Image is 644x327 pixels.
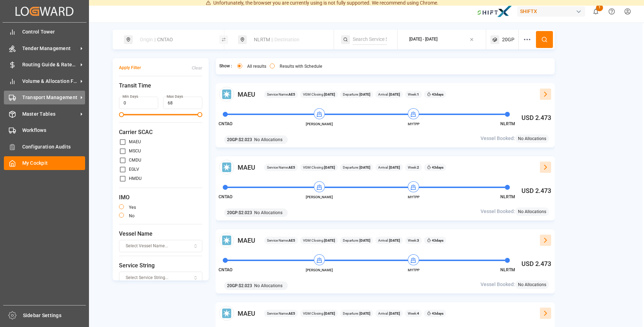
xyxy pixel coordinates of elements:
[359,238,370,242] b: [DATE]
[303,165,335,170] span: VGM Closing:
[22,94,78,101] span: Transport Management
[481,135,515,142] span: Vessel Booked:
[22,61,78,68] span: Routing Guide & Rates MGMT
[167,94,183,99] label: Max Days
[417,238,419,242] b: 3
[140,37,156,42] span: Origin ||
[129,149,141,153] label: MSCU
[432,92,443,96] b: 43 days
[303,92,335,97] span: VGM Closing:
[129,205,136,210] label: yes
[588,4,604,19] button: show 1 new notifications
[388,311,400,315] b: [DATE]
[238,163,255,172] span: MAEU
[417,311,419,315] b: 4
[254,210,282,216] span: No Allocations
[219,194,232,199] span: CNTAO
[324,165,335,169] b: [DATE]
[596,4,603,11] span: 1
[432,238,443,242] b: 43 days
[4,123,85,137] a: Workflows
[227,210,239,216] span: 20GP :
[129,158,141,162] label: CMDU
[300,121,339,127] span: [PERSON_NAME]
[119,112,124,117] span: Minimum
[402,33,482,47] button: [DATE] - [DATE]
[343,238,370,243] span: Departure:
[119,128,202,137] span: Carrier SCAC
[343,311,370,316] span: Departure:
[22,110,78,118] span: Master Tables
[388,165,400,169] b: [DATE]
[22,159,85,167] span: My Cockpit
[417,165,419,169] b: 2
[126,275,168,281] span: Select Service String...
[604,4,620,19] button: Help Center
[123,94,138,99] label: Min Days
[23,312,86,319] span: Sidebar Settings
[22,127,85,134] span: Workflows
[432,311,443,315] b: 43 days
[417,92,419,96] b: 1
[119,81,202,90] span: Transit Time
[517,5,588,18] button: SHIFTX
[219,306,234,321] img: Carrier
[394,267,433,273] span: MYTPP
[136,33,212,46] div: CNTAO
[197,112,202,117] span: Maximum
[288,311,295,315] b: AE5
[481,208,515,215] span: Vessel Booked:
[227,137,239,143] span: 20GP :
[22,78,78,85] span: Volume & Allocation Forecast
[192,62,202,74] button: Clear
[359,165,370,169] b: [DATE]
[119,230,202,238] span: Vessel Name
[359,92,370,96] b: [DATE]
[119,62,141,74] button: Apply Filter
[267,311,295,316] span: Service Name:
[409,36,437,43] div: [DATE] - [DATE]
[324,238,335,242] b: [DATE]
[227,283,239,289] span: 20GP :
[219,233,234,248] img: Carrier
[129,167,139,171] label: EGLV
[238,236,255,245] span: MAEU
[521,259,551,268] span: USD 2.473
[4,156,85,170] a: My Cockpit
[22,143,85,151] span: Configuration Audits
[239,283,252,289] span: $ 2.023
[300,267,339,273] span: [PERSON_NAME]
[219,121,232,126] span: CNTAO
[518,208,546,215] span: No Allocations
[408,92,419,97] span: Week:
[343,92,370,97] span: Departure:
[119,261,202,270] span: Service String
[521,186,551,195] span: USD 2.473
[477,5,512,18] img: Bildschirmfoto%202024-11-13%20um%2009.31.44.png_1731487080.png
[500,121,515,126] span: NLRTM
[247,64,266,68] label: All results
[22,28,85,36] span: Control Tower
[394,121,433,127] span: MYTPP
[502,36,514,43] span: 20GP
[481,281,515,288] span: Vessel Booked:
[129,176,142,181] label: HMDU
[250,33,326,46] div: NLRTM
[394,194,433,200] span: MYTPP
[219,160,234,175] img: Carrier
[288,238,295,242] b: AE5
[239,137,252,143] span: $ 2.023
[300,194,339,200] span: [PERSON_NAME]
[254,283,282,289] span: No Allocations
[432,165,443,169] b: 43 days
[267,92,295,97] span: Service Name:
[219,87,234,102] img: Carrier
[219,267,232,272] span: CNTAO
[254,137,282,143] span: No Allocations
[271,37,299,42] span: || Destination
[343,165,370,170] span: Departure:
[238,90,255,99] span: MAEU
[288,165,295,169] b: AE5
[4,25,85,39] a: Control Tower
[126,243,168,249] span: Select Vessel Name...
